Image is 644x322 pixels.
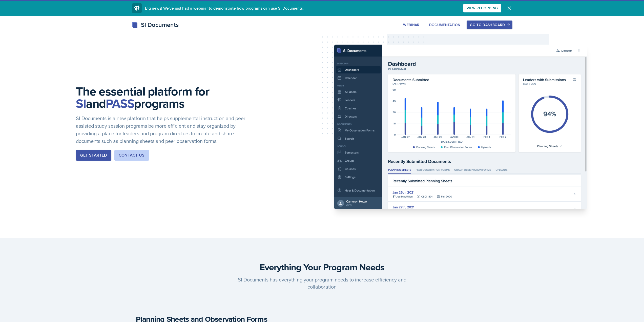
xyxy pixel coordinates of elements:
[429,23,461,27] div: Documentation
[136,262,508,272] h3: Everything Your Program Needs
[403,23,419,27] div: Webinar
[76,150,111,161] button: Get Started
[119,152,145,158] div: Contact Us
[114,150,149,161] button: Contact Us
[145,5,304,11] span: Big news! We've just had a webinar to demonstrate how programs can use SI Documents.
[467,6,498,10] div: View Recording
[426,21,464,29] button: Documentation
[467,21,512,29] button: Go to Dashboard
[225,276,419,290] p: SI Documents has everything your program needs to increase efficiency and collaboration
[80,152,107,158] div: Get Started
[400,21,423,29] button: Webinar
[463,4,501,12] button: View Recording
[132,20,179,29] div: SI Documents
[470,23,509,27] div: Go to Dashboard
